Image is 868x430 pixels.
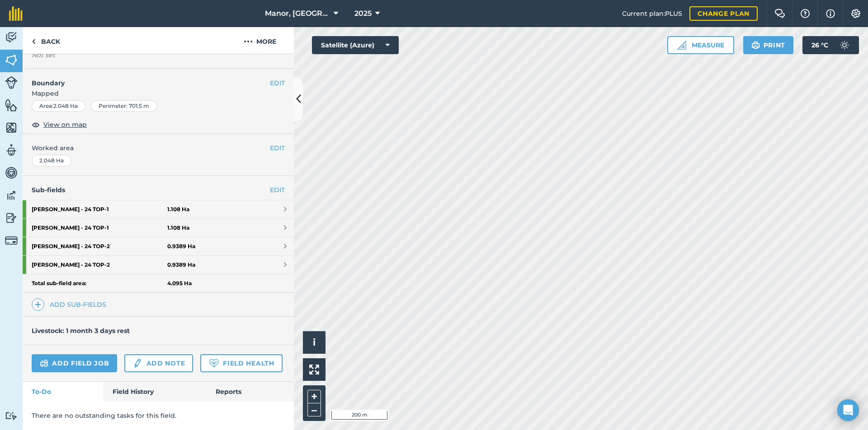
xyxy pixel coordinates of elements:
span: Worked area [32,143,285,153]
a: Change plan [689,6,758,21]
img: Four arrows, one pointing top left, one top right, one bottom right and the last bottom left [309,365,319,375]
img: svg+xml;base64,PHN2ZyB4bWxucz0iaHR0cDovL3d3dy53My5vcmcvMjAwMC9zdmciIHdpZHRoPSIyMCIgaGVpZ2h0PSIyNC... [244,36,253,47]
img: svg+xml;base64,PHN2ZyB4bWxucz0iaHR0cDovL3d3dy53My5vcmcvMjAwMC9zdmciIHdpZHRoPSI1NiIgaGVpZ2h0PSI2MC... [5,121,18,134]
strong: 0.9389 Ha [167,261,195,268]
button: More [226,27,294,54]
a: [PERSON_NAME] - 24 TOP-11.108 Ha [23,219,294,237]
img: svg+xml;base64,PD94bWwgdmVyc2lvbj0iMS4wIiBlbmNvZGluZz0idXRmLTgiPz4KPCEtLSBHZW5lcmF0b3I6IEFkb2JlIE... [5,143,18,157]
img: svg+xml;base64,PD94bWwgdmVyc2lvbj0iMS4wIiBlbmNvZGluZz0idXRmLTgiPz4KPCEtLSBHZW5lcmF0b3I6IEFkb2JlIE... [835,36,854,54]
div: 2.048 Ha [32,155,71,166]
button: EDIT [270,78,285,88]
strong: 1.108 Ha [167,224,189,231]
a: Back [23,27,69,54]
span: Manor, [GEOGRAPHIC_DATA], [GEOGRAPHIC_DATA] [265,8,330,19]
div: Not set [32,51,285,60]
a: Add sub-fields [32,298,110,311]
img: svg+xml;base64,PHN2ZyB4bWxucz0iaHR0cDovL3d3dy53My5vcmcvMjAwMC9zdmciIHdpZHRoPSI1NiIgaGVpZ2h0PSI2MC... [5,53,18,67]
img: svg+xml;base64,PD94bWwgdmVyc2lvbj0iMS4wIiBlbmNvZGluZz0idXRmLTgiPz4KPCEtLSBHZW5lcmF0b3I6IEFkb2JlIE... [5,76,18,89]
span: Mapped [23,88,294,98]
p: There are no outstanding tasks for this field. [32,411,285,421]
img: fieldmargin Logo [9,6,23,21]
button: Measure [667,36,734,54]
img: svg+xml;base64,PD94bWwgdmVyc2lvbj0iMS4wIiBlbmNvZGluZz0idXRmLTgiPz4KPCEtLSBHZW5lcmF0b3I6IEFkb2JlIE... [5,189,18,202]
img: svg+xml;base64,PHN2ZyB4bWxucz0iaHR0cDovL3d3dy53My5vcmcvMjAwMC9zdmciIHdpZHRoPSI5IiBoZWlnaHQ9IjI0Ii... [32,36,36,47]
div: Open Intercom Messenger [837,399,859,421]
a: To-Do [23,382,104,402]
img: svg+xml;base64,PHN2ZyB4bWxucz0iaHR0cDovL3d3dy53My5vcmcvMjAwMC9zdmciIHdpZHRoPSIxOCIgaGVpZ2h0PSIyNC... [32,119,40,130]
button: EDIT [270,143,285,153]
strong: 1.108 Ha [167,206,189,213]
span: Current plan : PLUS [622,9,682,18]
img: svg+xml;base64,PD94bWwgdmVyc2lvbj0iMS4wIiBlbmNvZGluZz0idXRmLTgiPz4KPCEtLSBHZW5lcmF0b3I6IEFkb2JlIE... [5,412,18,420]
img: A question mark icon [800,9,811,18]
div: Perimeter : 701.5 m [91,100,157,112]
img: svg+xml;base64,PD94bWwgdmVyc2lvbj0iMS4wIiBlbmNvZGluZz0idXRmLTgiPz4KPCEtLSBHZW5lcmF0b3I6IEFkb2JlIE... [5,211,18,225]
span: View on map [43,120,87,129]
a: Field Health [200,354,282,372]
img: svg+xml;base64,PHN2ZyB4bWxucz0iaHR0cDovL3d3dy53My5vcmcvMjAwMC9zdmciIHdpZHRoPSIxNCIgaGVpZ2h0PSIyNC... [35,299,41,310]
img: svg+xml;base64,PHN2ZyB4bWxucz0iaHR0cDovL3d3dy53My5vcmcvMjAwMC9zdmciIHdpZHRoPSIxNyIgaGVpZ2h0PSIxNy... [826,8,835,19]
div: Area : 2.048 Ha [32,100,85,112]
img: Ruler icon [677,41,686,50]
span: 26 ° C [811,36,828,54]
button: i [303,331,325,354]
span: i [313,337,316,348]
strong: [PERSON_NAME] - 24 TOP - 1 [32,219,167,237]
button: Print [743,36,794,54]
span: 2025 [354,8,372,19]
a: Add note [124,354,193,372]
a: [PERSON_NAME] - 24 TOP-20.9389 Ha [23,237,294,255]
a: [PERSON_NAME] - 24 TOP-20.9389 Ha [23,256,294,274]
a: Reports [207,382,294,402]
button: – [307,403,321,416]
img: svg+xml;base64,PD94bWwgdmVyc2lvbj0iMS4wIiBlbmNvZGluZz0idXRmLTgiPz4KPCEtLSBHZW5lcmF0b3I6IEFkb2JlIE... [5,234,18,247]
img: svg+xml;base64,PD94bWwgdmVyc2lvbj0iMS4wIiBlbmNvZGluZz0idXRmLTgiPz4KPCEtLSBHZW5lcmF0b3I6IEFkb2JlIE... [40,358,48,369]
strong: 4.095 Ha [167,280,192,287]
a: Add field job [32,354,117,372]
strong: 0.9389 Ha [167,243,195,250]
a: [PERSON_NAME] - 24 TOP-11.108 Ha [23,200,294,218]
strong: Total sub-field area: [32,280,167,287]
button: Satellite (Azure) [312,36,399,54]
a: EDIT [270,185,285,195]
a: Field History [104,382,206,402]
img: svg+xml;base64,PHN2ZyB4bWxucz0iaHR0cDovL3d3dy53My5vcmcvMjAwMC9zdmciIHdpZHRoPSI1NiIgaGVpZ2h0PSI2MC... [5,98,18,112]
strong: [PERSON_NAME] - 24 TOP - 2 [32,237,167,255]
img: A cog icon [850,9,861,18]
button: + [307,390,321,403]
img: svg+xml;base64,PD94bWwgdmVyc2lvbj0iMS4wIiBlbmNvZGluZz0idXRmLTgiPz4KPCEtLSBHZW5lcmF0b3I6IEFkb2JlIE... [5,31,18,44]
button: 26 °C [802,36,859,54]
h4: Sub-fields [23,185,294,195]
img: Two speech bubbles overlapping with the left bubble in the forefront [774,9,785,18]
h4: Boundary [23,69,270,88]
h4: Livestock: 1 month 3 days rest [32,327,130,335]
img: svg+xml;base64,PD94bWwgdmVyc2lvbj0iMS4wIiBlbmNvZGluZz0idXRmLTgiPz4KPCEtLSBHZW5lcmF0b3I6IEFkb2JlIE... [5,166,18,180]
button: View on map [32,119,87,130]
strong: [PERSON_NAME] - 24 TOP - 1 [32,200,167,218]
strong: [PERSON_NAME] - 24 TOP - 2 [32,256,167,274]
img: svg+xml;base64,PHN2ZyB4bWxucz0iaHR0cDovL3d3dy53My5vcmcvMjAwMC9zdmciIHdpZHRoPSIxOSIgaGVpZ2h0PSIyNC... [751,40,760,51]
img: svg+xml;base64,PD94bWwgdmVyc2lvbj0iMS4wIiBlbmNvZGluZz0idXRmLTgiPz4KPCEtLSBHZW5lcmF0b3I6IEFkb2JlIE... [132,358,142,369]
